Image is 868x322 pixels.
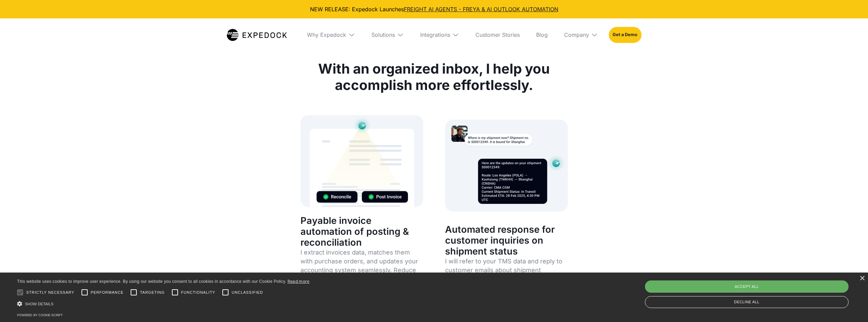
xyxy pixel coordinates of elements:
h1: With an organized inbox, I help you accomplish more effortlessly. [290,61,579,93]
span: This website uses cookies to improve user experience. By using our website you consent to all coo... [17,279,286,284]
span: Performance [91,290,124,295]
h2: Payable invoice automation of posting & reconciliation [300,215,423,248]
span: Functionality [181,290,215,295]
span: Unclassified [232,290,263,295]
div: Decline all [645,296,849,308]
span: Strictly necessary [26,290,74,295]
div: Integrations [415,18,465,51]
iframe: Chat Widget [754,248,868,322]
p: I will refer to your TMS data and reply to customer emails about shipment whereabouts. [445,257,568,283]
div: Solutions [366,18,409,51]
div: Why Expedock [307,31,346,38]
div: NEW RELEASE: Expedock Launches [5,5,863,13]
a: Read more [288,279,310,284]
h2: Automated response for customer inquiries on shipment status [445,224,568,257]
span: Show details [25,302,54,306]
div: Why Expedock [301,18,361,51]
div: Integrations [420,31,450,38]
span: Targeting [140,290,164,295]
a: Customer Stories [470,18,525,51]
a: Powered by cookie-script [17,313,63,317]
div: Company [564,31,589,38]
div: Company [559,18,603,51]
div: Widget de chat [754,248,868,322]
a: FREIGHT AI AGENTS - FREYA & AI OUTLOOK AUTOMATION [404,6,558,13]
a: Blog [531,18,553,51]
div: Show details [17,300,310,307]
div: Solutions [371,31,395,38]
p: I extract invoices data, matches them with purchase orders, and updates your accounting system se... [300,248,423,292]
div: Accept all [645,280,849,293]
a: Get a Demo [609,27,641,43]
